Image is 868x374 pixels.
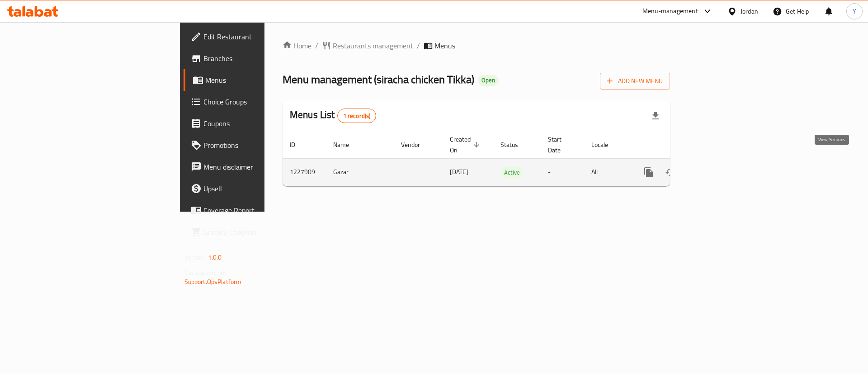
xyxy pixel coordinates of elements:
a: Edit Restaurant [184,26,325,47]
span: Add New Menu [607,76,663,87]
span: Promotions [203,140,318,151]
nav: breadcrumb [283,40,670,51]
span: Created On [450,134,482,156]
a: Support.OpsPlatform [184,276,242,288]
span: Grocery Checklist [203,227,318,237]
td: All [584,158,631,186]
h2: Menus List [290,108,376,123]
td: - [541,158,584,186]
div: Total records count [337,109,377,123]
span: Status [500,139,530,150]
span: Open [478,76,499,84]
a: Restaurants management [322,40,413,51]
div: Open [478,75,499,86]
span: Vendor [401,139,432,150]
a: Promotions [184,134,325,156]
span: Menu management ( siracha chicken Tikka ) [283,69,474,90]
div: Export file [645,105,666,127]
span: Menu disclaimer [203,161,318,172]
span: [DATE] [450,166,468,178]
span: Restaurants management [333,40,413,51]
span: Name [333,139,361,150]
span: Coupons [203,118,318,129]
span: Edit Restaurant [203,31,318,42]
a: Choice Groups [184,91,325,113]
span: Branches [203,53,318,64]
a: Coupons [184,113,325,134]
span: Y [853,6,856,16]
span: Version: [184,251,207,263]
button: more [638,161,660,183]
div: Jordan [741,6,758,16]
table: enhanced table [283,131,732,186]
span: Upsell [203,183,318,194]
button: Change Status [660,161,681,183]
button: Add New Menu [600,73,670,90]
span: Coverage Report [203,205,318,216]
span: ID [290,139,307,150]
td: Gazar [326,158,394,186]
span: 1.0.0 [208,251,222,263]
span: Menus [434,40,455,51]
li: / [417,40,420,51]
span: Locale [591,139,620,150]
div: Menu-management [642,6,698,17]
span: 1 record(s) [338,112,376,120]
a: Grocery Checklist [184,221,325,243]
a: Coverage Report [184,199,325,221]
span: Menus [205,75,318,85]
a: Menu disclaimer [184,156,325,178]
th: Actions [631,131,732,159]
a: Upsell [184,178,325,199]
span: Choice Groups [203,96,318,107]
span: Active [500,167,524,178]
span: Start Date [548,134,573,156]
a: Branches [184,47,325,69]
span: Get support on: [184,267,226,279]
a: Menus [184,69,325,91]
